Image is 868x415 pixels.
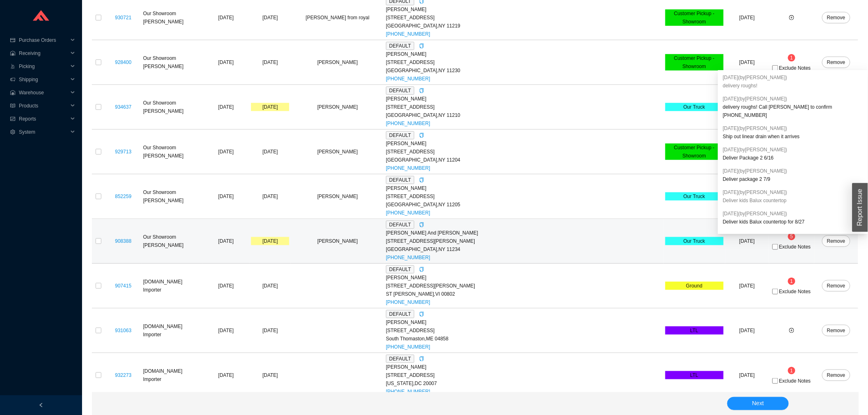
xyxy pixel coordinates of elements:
a: [PHONE_NUMBER] [386,389,430,394]
td: [PERSON_NAME] [291,219,384,264]
div: Our Showroom [PERSON_NAME] [143,188,201,205]
span: Exclude Notes [779,289,811,294]
td: [DATE] [725,308,769,353]
span: DEFAULT [386,87,414,95]
div: [DATE] [251,14,289,22]
span: Exclude Notes [779,66,811,71]
div: Our Showroom [PERSON_NAME] [143,54,201,71]
a: [PHONE_NUMBER] [386,31,430,37]
div: [DATE] [251,58,289,66]
td: [DATE] [203,219,250,264]
div: [PERSON_NAME] [386,95,662,103]
div: Deliver package 2 7/9 [723,175,863,183]
td: [DATE] [203,85,250,130]
div: Our Truck [665,237,724,245]
td: [DATE] [203,174,250,219]
span: [DATE] (by [PERSON_NAME] ) [723,75,787,80]
a: 929713 [115,149,131,155]
div: [STREET_ADDRESS] [386,192,662,201]
div: South Thomaston , ME 04858 [386,335,662,343]
td: [DATE] [725,353,769,398]
button: Remove [822,235,850,247]
span: 1 [790,368,793,374]
button: Remove [822,325,850,336]
div: [DOMAIN_NAME] Importer [143,322,201,339]
div: [US_STATE] , DC 20007 [386,379,662,388]
td: [DATE] [725,219,769,264]
div: Our Showroom [PERSON_NAME] [143,99,201,115]
td: [DATE] [203,264,250,308]
span: System [19,125,68,139]
div: Copy [419,42,424,50]
td: [PERSON_NAME] [291,40,384,85]
span: Exclude Notes [779,379,811,383]
td: [PERSON_NAME] [291,174,384,219]
span: [DATE] (by [PERSON_NAME] ) [723,168,787,174]
span: copy [419,43,424,48]
div: Copy [419,87,424,95]
div: Customer Pickup - Showroom [665,144,724,160]
div: Ground [665,282,724,290]
input: Exclude Notes [772,244,778,250]
a: 907415 [115,283,131,289]
div: [PERSON_NAME] [386,50,662,58]
div: [STREET_ADDRESS] [386,103,662,111]
span: [DATE] (by [PERSON_NAME] ) [723,147,787,153]
div: LTL [665,326,724,335]
div: [GEOGRAPHIC_DATA] , NY 11219 [386,22,662,30]
span: Next [752,399,764,408]
div: [DOMAIN_NAME] Importer [143,367,201,383]
div: [DATE] [251,192,289,201]
div: [PERSON_NAME] [386,184,662,192]
a: 932273 [115,372,131,378]
div: [STREET_ADDRESS] [386,148,662,156]
span: Purchase Orders [19,34,68,47]
span: Reports [19,112,68,125]
div: Our Showroom [PERSON_NAME] [143,9,201,26]
a: [PHONE_NUMBER] [386,165,430,171]
span: fund [10,116,16,121]
span: copy [419,312,424,317]
span: DEFAULT [386,355,414,363]
span: Remove [827,14,845,22]
a: [PHONE_NUMBER] [386,299,430,305]
div: [DATE] [251,148,289,156]
div: [STREET_ADDRESS][PERSON_NAME] [386,237,662,245]
td: [DATE] [203,130,250,174]
a: [PHONE_NUMBER] [386,121,430,126]
span: DEFAULT [386,131,414,139]
span: [DATE] (by [PERSON_NAME] ) [723,211,787,217]
span: plus-circle [789,328,794,333]
a: 928400 [115,59,131,65]
span: [DATE] (by [PERSON_NAME] ) [723,125,787,131]
span: copy [419,267,424,272]
div: Ship out linear drain when it arrives [723,132,863,141]
span: Remove [827,237,845,245]
span: Picking [19,60,68,73]
input: Exclude Notes [772,289,778,294]
span: Remove [827,326,845,335]
span: Remove [827,58,845,66]
span: [DATE] (by [PERSON_NAME] ) [723,189,787,195]
td: [DATE] [725,40,769,85]
span: 1 [790,278,793,284]
div: LTL [665,371,724,379]
span: copy [419,88,424,93]
span: read [10,103,16,108]
a: [PHONE_NUMBER] [386,344,430,350]
div: Deliver Package 2 6/16 [723,154,863,162]
div: Our Truck [665,103,724,111]
span: [DATE] (by [PERSON_NAME] ) [723,96,787,102]
a: 852259 [115,194,131,199]
div: [DATE] [251,282,289,290]
div: delivery roughs! [723,82,863,90]
div: ST [PERSON_NAME] , VI 00802 [386,290,662,298]
td: [DATE] [203,308,250,353]
td: [DATE] [203,353,250,398]
span: Receiving [19,47,68,60]
span: DEFAULT [386,176,414,184]
td: [PERSON_NAME] [291,85,384,130]
div: [GEOGRAPHIC_DATA] , NY 11230 [386,66,662,75]
div: [STREET_ADDRESS] [386,58,662,66]
span: setting [10,130,16,135]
